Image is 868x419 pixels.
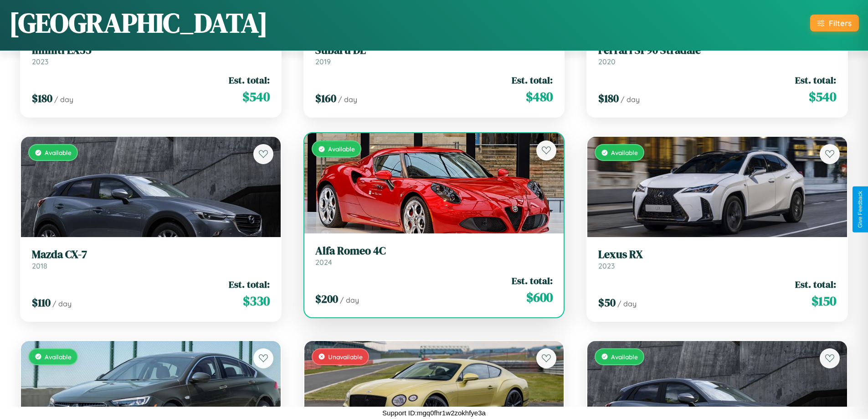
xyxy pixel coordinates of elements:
[512,73,553,87] span: Est. total:
[338,95,357,104] span: / day
[809,88,836,106] span: $ 540
[795,73,836,87] span: Est. total:
[229,73,270,87] span: Est. total:
[315,244,553,267] a: Alfa Romeo 4C2024
[32,44,270,66] a: Infiniti EX352023
[32,57,48,66] span: 2023
[810,15,859,31] button: Filters
[32,248,270,261] h3: Mazda CX-7
[621,95,640,104] span: / day
[52,299,72,308] span: / day
[857,191,863,228] div: Give Feedback
[229,278,270,291] span: Est. total:
[45,149,72,156] span: Available
[54,95,73,104] span: / day
[382,407,486,419] p: Support ID: mgq0fhr1w2zokhfye3a
[243,292,270,310] span: $ 330
[598,91,619,106] span: $ 180
[795,278,836,291] span: Est. total:
[315,44,553,57] h3: Subaru DL
[9,4,268,41] h1: [GEOGRAPHIC_DATA]
[328,145,355,153] span: Available
[32,261,47,270] span: 2018
[32,91,52,106] span: $ 180
[598,248,836,270] a: Lexus RX2023
[315,91,336,106] span: $ 160
[242,88,270,106] span: $ 540
[526,88,553,106] span: $ 480
[32,248,270,270] a: Mazda CX-72018
[32,44,270,57] h3: Infiniti EX35
[598,248,836,261] h3: Lexus RX
[611,149,638,156] span: Available
[598,295,616,310] span: $ 50
[598,261,615,270] span: 2023
[512,274,553,287] span: Est. total:
[315,291,338,306] span: $ 200
[340,295,359,305] span: / day
[526,288,553,306] span: $ 600
[617,299,637,308] span: / day
[315,57,331,66] span: 2019
[812,292,836,310] span: $ 150
[829,18,852,28] div: Filters
[598,57,616,66] span: 2020
[315,244,553,258] h3: Alfa Romeo 4C
[598,44,836,57] h3: Ferrari SF90 Stradale
[315,44,553,66] a: Subaru DL2019
[315,258,332,267] span: 2024
[328,353,363,361] span: Unavailable
[611,353,638,361] span: Available
[598,44,836,66] a: Ferrari SF90 Stradale2020
[45,353,72,361] span: Available
[32,295,51,310] span: $ 110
